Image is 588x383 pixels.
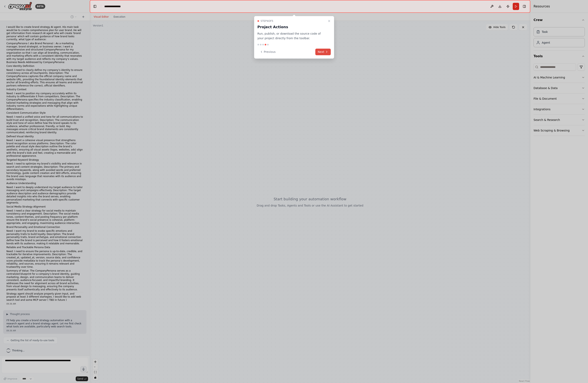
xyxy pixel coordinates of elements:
button: Previous [257,49,278,55]
button: Hide left sidebar [92,4,98,9]
button: Close walkthrough [327,19,332,23]
p: Run, publish, or download the source code of your project directly from the toolbar. [257,31,326,41]
span: Step 4 of 5 [261,19,273,23]
h3: Project Actions [257,24,326,30]
button: Next [315,49,331,55]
